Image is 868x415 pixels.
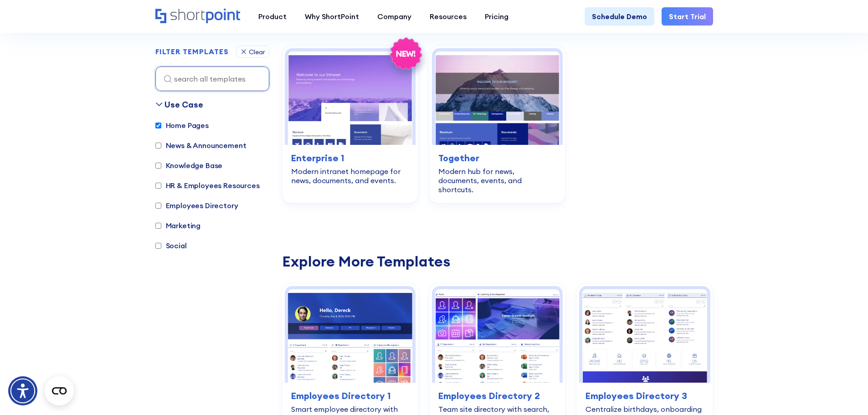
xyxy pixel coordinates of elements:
label: Knowledge Base [155,160,223,171]
img: SharePoint team site template: Centralize birthdays, onboarding docs, meetings, news, and people. [582,289,707,383]
div: Clear [249,49,265,55]
div: Why ShortPoint [305,11,359,22]
a: Home [155,9,240,24]
div: Modern hub for news, documents, events, and shortcuts. [438,167,556,194]
label: Marketing [155,220,201,231]
img: SharePoint template team site: Team site directory with search, filters, and skills [435,289,560,383]
h2: FILTER TEMPLATES [155,48,229,56]
div: Pricing [485,11,508,22]
a: Intranet homepage template: Modern hub for news, documents, events, and shortcuts.TogetherModern ... [429,46,565,203]
input: Social [155,243,161,249]
div: Use Case [164,98,203,111]
h3: Employees Directory 2 [438,389,556,403]
a: Company [368,7,421,26]
div: Product [258,11,287,22]
input: search all templates [155,67,269,91]
a: Pricing [476,7,518,26]
a: Start Trial [662,7,713,26]
h3: Employees Directory 1 [291,389,409,403]
input: Home Pages [155,123,161,128]
label: News & Announcement [155,140,247,151]
h3: Employees Directory 3 [586,389,704,403]
input: Marketing [155,223,161,229]
div: Accessibility Menu [8,376,37,405]
div: Company [377,11,411,22]
img: SharePoint employee directory template: Smart employee directory with search, filters, and skills [288,289,412,383]
button: Open CMP widget [45,376,74,405]
a: Why ShortPoint [296,7,368,26]
img: Intranet homepage template: Modern hub for news, documents, events, and shortcuts. [435,51,560,145]
label: Home Pages [155,120,209,131]
a: Resources [421,7,476,26]
h3: Enterprise 1 [291,151,409,165]
a: SharePoint homepage template: Modern intranet homepage for news, documents, and events.Enterprise... [282,46,418,203]
label: Employees Directory [155,200,238,211]
a: Schedule Demo [585,7,654,26]
iframe: Chat Widget [822,371,868,415]
div: Modern intranet homepage for news, documents, and events. [291,167,409,185]
label: Social [155,240,187,251]
input: Knowledge Base [155,163,161,169]
div: Resources [430,11,467,22]
input: HR & Employees Resources [155,183,161,189]
input: News & Announcement [155,143,161,149]
div: Explore More Templates [282,254,713,269]
img: SharePoint homepage template: Modern intranet homepage for news, documents, and events. [288,51,412,145]
label: HR & Employees Resources [155,180,260,191]
h3: Together [438,151,556,165]
a: Product [249,7,296,26]
input: Employees Directory [155,203,161,209]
